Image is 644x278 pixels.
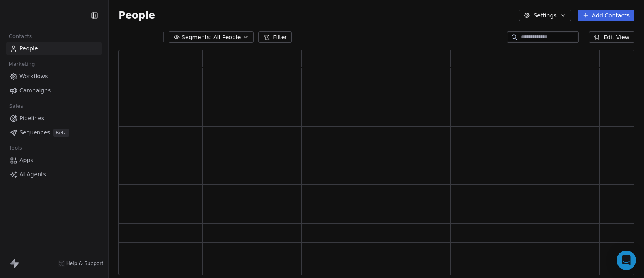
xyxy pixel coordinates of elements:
[6,84,102,97] a: Campaigns
[6,142,25,154] span: Tools
[19,156,33,165] span: Apps
[617,251,636,270] div: Open Intercom Messenger
[19,170,46,179] span: AI Agents
[19,114,44,123] span: Pipelines
[6,70,102,83] a: Workflows
[213,33,241,42] span: All People
[19,44,38,53] span: People
[58,260,103,267] a: Help & Support
[6,112,102,125] a: Pipelines
[19,86,51,95] span: Campaigns
[66,260,103,267] span: Help & Support
[258,31,292,43] button: Filter
[182,33,212,42] span: Segments:
[6,126,102,139] a: SequencesBeta
[118,9,155,21] span: People
[19,72,48,81] span: Workflows
[519,10,571,21] button: Settings
[6,154,102,167] a: Apps
[589,31,634,43] button: Edit View
[5,30,35,42] span: Contacts
[19,128,50,137] span: Sequences
[53,129,69,137] span: Beta
[5,58,38,70] span: Marketing
[6,168,102,181] a: AI Agents
[6,100,27,112] span: Sales
[6,42,102,55] a: People
[578,10,634,21] button: Add Contacts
